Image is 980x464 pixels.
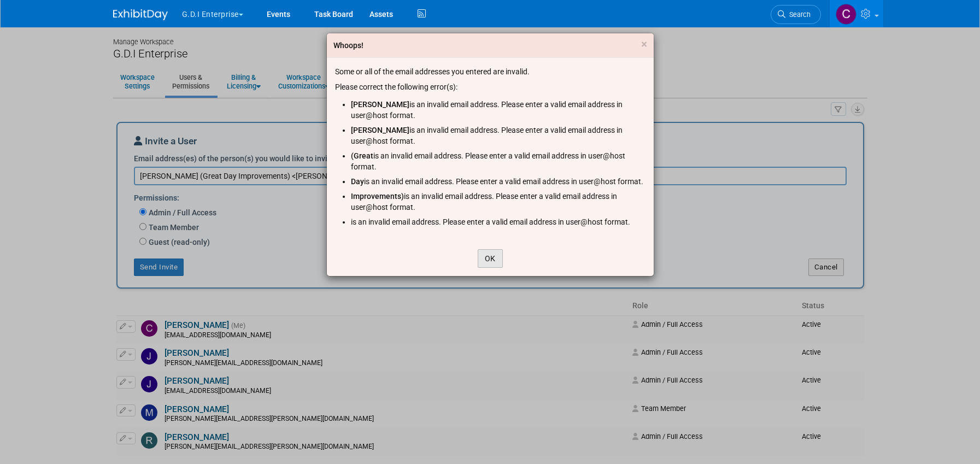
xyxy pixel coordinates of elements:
[351,172,645,187] li: is an invalid email address. Please enter a valid email address in user@host format.
[351,192,404,201] span: Improvements)
[351,121,645,146] li: is an invalid email address. Please enter a valid email address in user@host format.
[641,38,647,51] span: ×
[335,66,645,227] div: Some or all of the email addresses you entered are invalid.
[335,81,645,92] div: Please correct the following error(s):
[351,213,645,227] li: is an invalid email address. Please enter a valid email address in user@host format.
[641,39,647,50] button: Close
[351,100,409,109] span: [PERSON_NAME]
[478,249,503,268] button: OK
[351,146,645,172] li: is an invalid email address. Please enter a valid email address in user@host format.
[351,187,645,213] li: is an invalid email address. Please enter a valid email address in user@host format.
[351,95,645,121] li: is an invalid email address. Please enter a valid email address in user@host format.
[351,177,364,186] span: Day
[333,40,363,51] div: Whoops!
[351,151,373,160] span: (Great
[351,126,409,134] span: [PERSON_NAME]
